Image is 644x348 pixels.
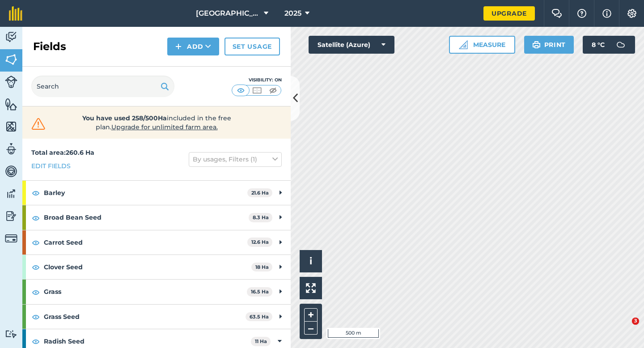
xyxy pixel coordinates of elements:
[44,181,247,205] strong: Barley
[551,9,562,18] img: Two speech bubbles overlapping with the left bubble in the forefront
[255,338,267,344] strong: 11 Ha
[592,36,605,54] span: 8 ° C
[5,98,17,111] img: svg+xml;base64,PHN2ZyB4bWxucz0iaHR0cDovL3d3dy53My5vcmcvMjAwMC9zdmciIHdpZHRoPSI1NiIgaGVpZ2h0PSI2MC...
[161,81,169,92] img: svg+xml;base64,PHN2ZyB4bWxucz0iaHR0cDovL3d3dy53My5vcmcvMjAwMC9zdmciIHdpZHRoPSIxOSIgaGVpZ2h0PSIyNC...
[32,311,40,322] img: svg+xml;base64,PHN2ZyB4bWxucz0iaHR0cDovL3d3dy53My5vcmcvMjAwMC9zdmciIHdpZHRoPSIxOCIgaGVpZ2h0PSIyNC...
[189,152,282,166] button: By usages, Filters (1)
[22,230,291,255] div: Carrot Seed12.6 Ha
[304,322,318,335] button: –
[235,86,246,95] img: svg+xml;base64,PHN2ZyB4bWxucz0iaHR0cDovL3d3dy53My5vcmcvMjAwMC9zdmciIHdpZHRoPSI1MCIgaGVpZ2h0PSI0MC...
[5,187,17,200] img: svg+xml;base64,PD94bWwgdmVyc2lvbj0iMS4wIiBlbmNvZGluZz0idXRmLTgiPz4KPCEtLSBHZW5lcmF0b3I6IEFkb2JlIE...
[5,209,17,223] img: svg+xml;base64,PD94bWwgdmVyc2lvbj0iMS4wIiBlbmNvZGluZz0idXRmLTgiPz4KPCEtLSBHZW5lcmF0b3I6IEFkb2JlIE...
[32,187,40,198] img: svg+xml;base64,PHN2ZyB4bWxucz0iaHR0cDovL3d3dy53My5vcmcvMjAwMC9zdmciIHdpZHRoPSIxOCIgaGVpZ2h0PSIyNC...
[32,212,40,223] img: svg+xml;base64,PHN2ZyB4bWxucz0iaHR0cDovL3d3dy53My5vcmcvMjAwMC9zdmciIHdpZHRoPSIxOCIgaGVpZ2h0PSIyNC...
[251,86,263,95] img: svg+xml;base64,PHN2ZyB4bWxucz0iaHR0cDovL3d3dy53My5vcmcvMjAwMC9zdmciIHdpZHRoPSI1MCIgaGVpZ2h0PSI0MC...
[196,8,260,19] span: [GEOGRAPHIC_DATA]
[44,255,251,279] strong: Clover Seed
[309,255,312,267] span: i
[61,114,252,132] span: included in the free plan .
[449,36,515,54] button: Measure
[251,239,269,245] strong: 12.6 Ha
[31,161,71,171] a: Edit fields
[44,205,249,229] strong: Broad Bean Seed
[175,41,182,52] img: svg+xml;base64,PHN2ZyB4bWxucz0iaHR0cDovL3d3dy53My5vcmcvMjAwMC9zdmciIHdpZHRoPSIxNCIgaGVpZ2h0PSIyNC...
[5,76,17,88] img: svg+xml;base64,PD94bWwgdmVyc2lvbj0iMS4wIiBlbmNvZGluZz0idXRmLTgiPz4KPCEtLSBHZW5lcmF0b3I6IEFkb2JlIE...
[167,38,219,55] button: Add
[524,36,574,54] button: Print
[284,8,301,19] span: 2025
[583,36,635,54] button: 8 °C
[232,76,282,84] div: Visibility: On
[82,114,167,122] strong: You have used 258/500Ha
[627,9,637,18] img: A cog icon
[32,237,40,248] img: svg+xml;base64,PHN2ZyB4bWxucz0iaHR0cDovL3d3dy53My5vcmcvMjAwMC9zdmciIHdpZHRoPSIxOCIgaGVpZ2h0PSIyNC...
[632,318,639,325] span: 3
[306,283,316,293] img: Four arrows, one pointing top left, one top right, one bottom right and the last bottom left
[9,6,22,21] img: fieldmargin Logo
[5,142,17,156] img: svg+xml;base64,PD94bWwgdmVyc2lvbj0iMS4wIiBlbmNvZGluZz0idXRmLTgiPz4KPCEtLSBHZW5lcmF0b3I6IEFkb2JlIE...
[5,30,17,44] img: svg+xml;base64,PD94bWwgdmVyc2lvbj0iMS4wIiBlbmNvZGluZz0idXRmLTgiPz4KPCEtLSBHZW5lcmF0b3I6IEFkb2JlIE...
[22,255,291,279] div: Clover Seed18 Ha
[30,117,47,131] img: svg+xml;base64,PHN2ZyB4bWxucz0iaHR0cDovL3d3dy53My5vcmcvMjAwMC9zdmciIHdpZHRoPSIzMiIgaGVpZ2h0PSIzMC...
[33,39,66,54] h2: Fields
[483,6,535,21] a: Upgrade
[31,149,94,157] strong: Total area : 260.6 Ha
[300,250,322,272] button: i
[44,230,247,255] strong: Carrot Seed
[612,36,630,54] img: svg+xml;base64,PD94bWwgdmVyc2lvbj0iMS4wIiBlbmNvZGluZz0idXRmLTgiPz4KPCEtLSBHZW5lcmF0b3I6IEFkb2JlIE...
[32,336,40,347] img: svg+xml;base64,PHN2ZyB4bWxucz0iaHR0cDovL3d3dy53My5vcmcvMjAwMC9zdmciIHdpZHRoPSIxOCIgaGVpZ2h0PSIyNC...
[32,262,40,272] img: svg+xml;base64,PHN2ZyB4bWxucz0iaHR0cDovL3d3dy53My5vcmcvMjAwMC9zdmciIHdpZHRoPSIxOCIgaGVpZ2h0PSIyNC...
[5,53,17,66] img: svg+xml;base64,PHN2ZyB4bWxucz0iaHR0cDovL3d3dy53My5vcmcvMjAwMC9zdmciIHdpZHRoPSI1NiIgaGVpZ2h0PSI2MC...
[304,308,318,322] button: +
[5,232,17,245] img: svg+xml;base64,PD94bWwgdmVyc2lvbj0iMS4wIiBlbmNvZGluZz0idXRmLTgiPz4KPCEtLSBHZW5lcmF0b3I6IEFkb2JlIE...
[31,76,174,97] input: Search
[22,181,291,205] div: Barley21.6 Ha
[22,305,291,329] div: Grass Seed63.5 Ha
[614,318,635,339] iframe: Intercom live chat
[44,305,246,329] strong: Grass Seed
[44,280,247,304] strong: Grass
[255,264,269,270] strong: 18 Ha
[251,190,269,196] strong: 21.6 Ha
[576,9,587,18] img: A question mark icon
[251,289,269,295] strong: 16.5 Ha
[5,330,17,338] img: svg+xml;base64,PD94bWwgdmVyc2lvbj0iMS4wIiBlbmNvZGluZz0idXRmLTgiPz4KPCEtLSBHZW5lcmF0b3I6IEFkb2JlIE...
[602,8,611,19] img: svg+xml;base64,PHN2ZyB4bWxucz0iaHR0cDovL3d3dy53My5vcmcvMjAwMC9zdmciIHdpZHRoPSIxNyIgaGVpZ2h0PSIxNy...
[532,39,541,50] img: svg+xml;base64,PHN2ZyB4bWxucz0iaHR0cDovL3d3dy53My5vcmcvMjAwMC9zdmciIHdpZHRoPSIxOSIgaGVpZ2h0PSIyNC...
[253,214,269,221] strong: 8.3 Ha
[225,38,280,55] a: Set usage
[459,40,468,49] img: Ruler icon
[250,314,269,320] strong: 63.5 Ha
[267,86,279,95] img: svg+xml;base64,PHN2ZyB4bWxucz0iaHR0cDovL3d3dy53My5vcmcvMjAwMC9zdmciIHdpZHRoPSI1MCIgaGVpZ2h0PSI0MC...
[5,165,17,178] img: svg+xml;base64,PD94bWwgdmVyc2lvbj0iMS4wIiBlbmNvZGluZz0idXRmLTgiPz4KPCEtLSBHZW5lcmF0b3I6IEFkb2JlIE...
[22,205,291,229] div: Broad Bean Seed8.3 Ha
[309,36,394,54] button: Satellite (Azure)
[32,287,40,297] img: svg+xml;base64,PHN2ZyB4bWxucz0iaHR0cDovL3d3dy53My5vcmcvMjAwMC9zdmciIHdpZHRoPSIxOCIgaGVpZ2h0PSIyNC...
[30,114,284,132] a: You have used 258/500Haincluded in the free plan.Upgrade for unlimited farm area.
[111,123,218,131] span: Upgrade for unlimited farm area.
[22,280,291,304] div: Grass16.5 Ha
[5,120,17,133] img: svg+xml;base64,PHN2ZyB4bWxucz0iaHR0cDovL3d3dy53My5vcmcvMjAwMC9zdmciIHdpZHRoPSI1NiIgaGVpZ2h0PSI2MC...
